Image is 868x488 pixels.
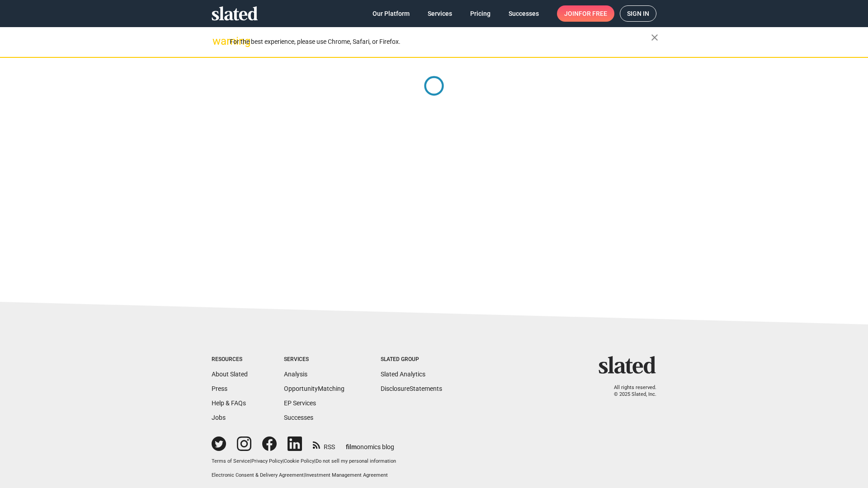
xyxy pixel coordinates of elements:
[304,472,305,478] span: |
[212,385,227,392] a: Press
[428,5,452,22] span: Services
[649,32,660,43] mat-icon: close
[284,399,316,407] a: EP Services
[604,385,656,398] p: All rights reserved. © 2025 Slated, Inc.
[251,458,283,464] a: Privacy Policy
[314,458,316,464] span: |
[346,436,394,451] a: filmonomics blog
[316,458,396,465] button: Do not sell my personal information
[305,472,388,478] a: Investment Management Agreement
[250,458,251,464] span: |
[212,371,248,378] a: About Slated
[381,385,442,392] a: DisclosureStatements
[420,5,459,22] a: Services
[373,5,410,22] span: Our Platform
[313,437,335,451] a: RSS
[212,36,223,47] mat-icon: warning
[284,371,307,378] a: Analysis
[509,5,539,22] span: Successes
[212,472,304,478] a: Electronic Consent & Delivery Agreement
[212,399,246,407] a: Help & FAQs
[283,458,284,464] span: |
[620,5,656,22] a: Sign in
[284,356,344,363] div: Services
[579,5,607,22] span: for free
[346,443,357,450] span: film
[501,5,546,22] a: Successes
[365,5,417,22] a: Our Platform
[564,5,607,22] span: Join
[627,6,649,21] span: Sign in
[470,5,491,22] span: Pricing
[284,458,314,464] a: Cookie Policy
[284,414,313,421] a: Successes
[212,458,250,464] a: Terms of Service
[284,385,344,392] a: OpportunityMatching
[381,356,442,363] div: Slated Group
[463,5,498,22] a: Pricing
[557,5,614,22] a: Joinfor free
[230,36,651,48] div: For the best experience, please use Chrome, Safari, or Firefox.
[212,414,226,421] a: Jobs
[381,371,425,378] a: Slated Analytics
[212,356,248,363] div: Resources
